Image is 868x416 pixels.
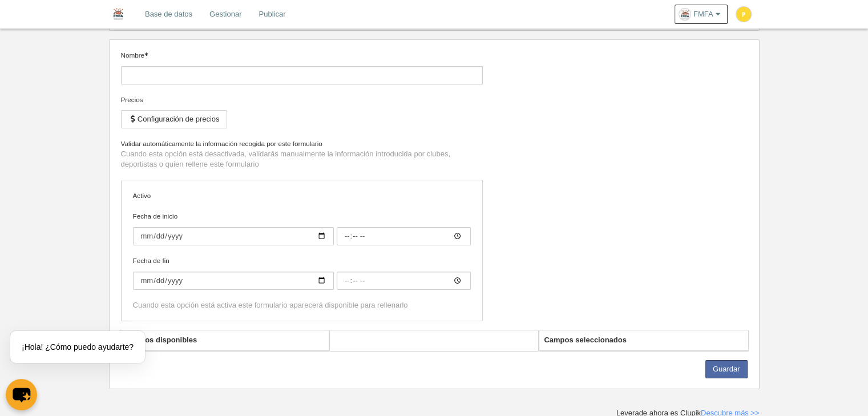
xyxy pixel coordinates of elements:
label: Activo [133,191,471,201]
button: Guardar [705,360,748,378]
img: c2l6ZT0zMHgzMCZmcz05JnRleHQ9UCZiZz1mZGQ4MzU%3D.png [736,7,751,22]
label: Fecha de fin [133,256,471,290]
img: OaSyhHG2e8IO.30x30.jpg [679,9,691,20]
th: Campos disponibles [120,330,329,350]
input: Fecha de inicio [337,227,471,245]
p: Cuando esta opción está desactivada, validarás manualmente la información introducida por clubes,... [121,149,483,169]
a: FMFA [675,5,728,24]
span: FMFA [693,9,713,20]
i: Obligatorio [144,52,148,56]
th: Campos seleccionados [539,330,748,350]
label: Nombre [121,50,483,84]
button: Configuración de precios [121,110,227,128]
button: chat-button [6,379,37,410]
img: FMFA [109,7,127,21]
div: Precios [121,95,483,105]
input: Fecha de inicio [133,227,334,245]
div: Cuando esta opción está activa este formulario aparecerá disponible para rellenarlo [133,300,471,310]
input: Fecha de fin [133,272,334,290]
label: Fecha de inicio [133,211,471,245]
input: Fecha de fin [337,272,471,290]
div: ¡Hola! ¿Cómo puedo ayudarte? [10,331,145,363]
input: Nombre [121,66,483,84]
label: Validar automáticamente la información recogida por este formulario [121,139,483,149]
